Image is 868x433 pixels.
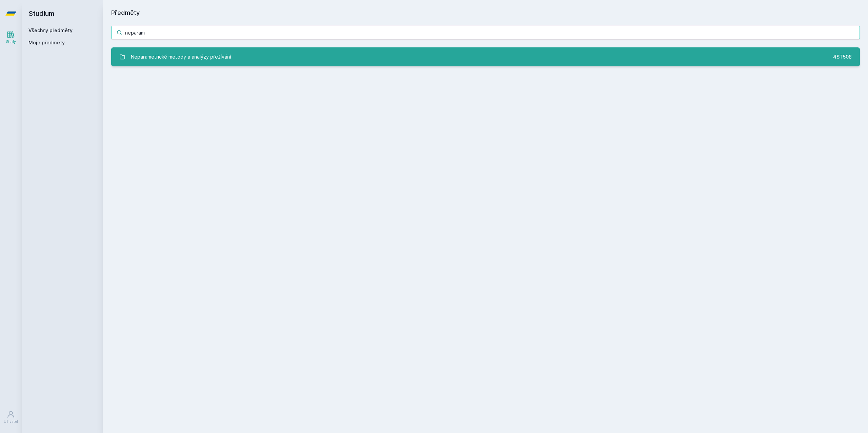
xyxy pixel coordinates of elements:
div: Neparametrické metody a analýzy přežívání [131,50,231,64]
a: Neparametrické metody a analýzy přežívání 4ST508 [111,47,860,66]
h1: Předměty [111,8,860,18]
div: 4ST508 [833,53,852,60]
span: Moje předměty [28,39,65,46]
div: Uživatel [4,419,18,424]
a: Study [1,27,20,48]
input: Název nebo ident předmětu… [111,26,860,39]
a: Všechny předměty [28,27,73,33]
div: Study [6,39,16,44]
a: Uživatel [1,407,20,428]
